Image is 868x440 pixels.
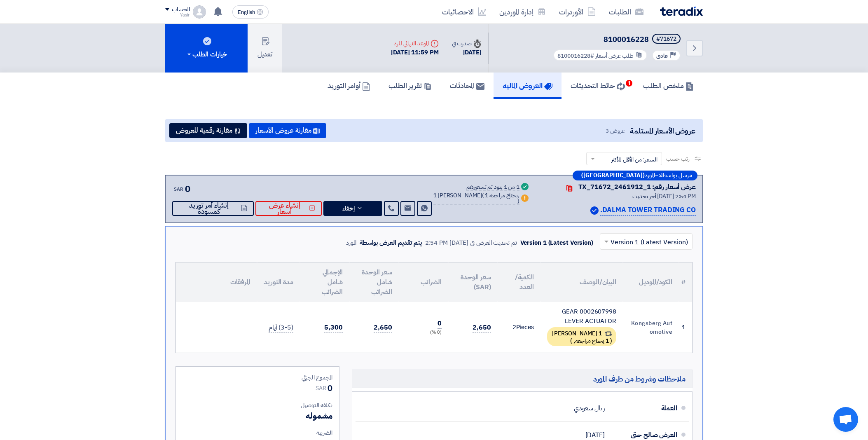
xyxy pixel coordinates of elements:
span: [DATE] 2:54 PM [657,192,696,201]
span: ) [517,197,519,206]
div: المورد [346,238,356,248]
h5: حائط التحديثات [571,81,625,90]
span: أخر تحديث [632,192,656,201]
h5: تقرير الطلب [388,81,432,90]
span: رتب حسب [666,154,690,163]
div: #71672 [656,36,676,42]
span: 2,650 [473,323,491,333]
h5: المحادثات [450,81,484,90]
button: مقارنة رقمية للعروض [169,123,247,138]
div: الحساب [172,6,190,13]
p: DALMA TOWER TRADING CO. [600,205,696,216]
div: تكلفه التوصيل [182,401,332,410]
span: ) [570,337,572,345]
span: إخفاء [342,206,355,212]
span: مرسل بواسطة: [658,173,692,178]
a: إدارة الموردين [493,2,552,21]
h5: 8100016228 [552,34,682,45]
th: الكود/الموديل [623,262,679,302]
th: سعر الوحدة (SAR) [448,262,498,302]
div: خيارات الطلب [186,49,227,59]
span: مشموله [306,410,332,422]
div: [DATE] 11:59 PM [391,48,439,57]
div: 1 من 1 بنود تم تسعيرهم [466,184,519,191]
a: المحادثات [441,73,494,99]
button: تعديل [248,24,282,73]
button: إنشاء أمر توريد كمسودة [172,201,254,216]
div: العملة [611,398,677,418]
b: ([GEOGRAPHIC_DATA]) [581,173,645,178]
div: Yasir [165,13,190,17]
th: الكمية/العدد [498,262,540,302]
a: الأوردرات [552,2,602,21]
span: إنشاء أمر توريد كمسودة [179,202,239,215]
span: 2 [512,323,516,332]
div: تم تحديث العرض في [DATE] 2:54 PM [425,238,517,248]
span: 1 يحتاج مراجعه, [485,191,519,200]
span: 1 يحتاج مراجعه, [573,337,609,345]
img: Teradix logo [660,7,703,16]
div: 1 [PERSON_NAME] [433,193,519,205]
th: # [679,262,692,302]
h5: أوامر التوريد [328,81,370,90]
th: البيان/الوصف [540,262,623,302]
div: صدرت في [452,39,482,48]
button: English [232,5,269,19]
div: Open chat [833,407,858,432]
a: ملخص الطلب [634,73,703,99]
span: SAR [316,384,326,393]
span: عروض 3 [606,126,625,135]
div: 0002607998 GEAR LEVER ACTUATOR [547,307,616,325]
h5: ملاحظات وشروط من طرف المورد [352,370,693,388]
img: Verified Account [590,206,599,215]
span: إنشاء عرض أسعار [262,202,307,215]
span: 5,300 [324,323,343,333]
span: عادي [656,52,668,60]
button: مقارنة عروض الأسعار [249,123,326,138]
div: (0 %) [405,329,442,336]
span: المورد [645,173,655,178]
span: ( [482,191,484,200]
div: Version 1 (Latest Version) [520,238,593,248]
th: الإجمالي شامل الضرائب [300,262,349,302]
span: [DATE] [585,431,605,439]
button: إنشاء عرض أسعار [255,201,322,216]
span: 1 [626,80,632,87]
div: 1 [PERSON_NAME] [547,327,616,346]
span: SAR [174,185,183,193]
td: Kongsberg Automotive [623,302,679,353]
span: 0 [185,182,190,196]
span: 2,650 [374,323,392,333]
span: ( [610,337,612,345]
td: Pieces [498,302,540,353]
h5: العروض الماليه [503,81,552,90]
div: الضريبة [182,428,332,437]
div: عرض أسعار رقم: TX_71672_2461912_1 [578,182,696,192]
th: الضرائب [399,262,448,302]
a: حائط التحديثات1 [562,73,634,99]
h5: ملخص الطلب [643,81,694,90]
button: خيارات الطلب [165,24,248,73]
span: السعر: من الأقل للأكثر [611,155,657,164]
span: طلب عرض أسعار [595,51,634,60]
td: 1 [679,302,692,353]
div: [DATE] [452,48,482,57]
th: مدة التوريد [257,262,300,302]
th: المرفقات [176,262,257,302]
div: الموعد النهائي للرد [391,39,439,48]
img: profile_test.png [193,5,206,19]
a: أوامر التوريد [318,73,379,99]
span: عروض الأسعار المستلمة [630,125,695,136]
span: 8100016228 [604,34,649,45]
a: الاحصائيات [435,2,493,21]
span: English [238,9,255,15]
span: 0 [438,318,442,329]
div: يتم تقديم العرض بواسطة [360,238,422,248]
a: تقرير الطلب [379,73,441,99]
span: #8100016228 [557,51,594,60]
div: المجموع الجزئي [182,373,332,382]
div: ريال سعودي [574,400,605,416]
div: – [573,171,697,180]
button: إخفاء [323,201,382,216]
th: سعر الوحدة شامل الضرائب [349,262,399,302]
